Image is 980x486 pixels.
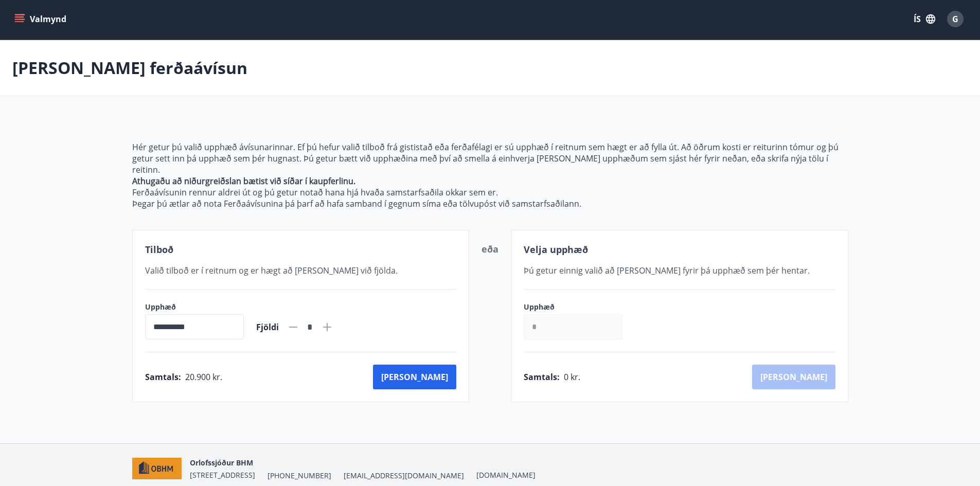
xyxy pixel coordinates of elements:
[145,302,244,312] label: Upphæð
[132,175,355,187] strong: Athugaðu að niðurgreiðslan bætist við síðar í kaupferlinu.
[524,243,588,256] span: Velja upphæð
[12,10,70,28] button: menu
[132,187,848,198] p: Ferðaávísunin rennur aldrei út og þú getur notað hana hjá hvaða samstarfsaðila okkar sem er.
[524,302,633,312] label: Upphæð
[145,265,398,276] span: Valið tilboð er í reitnum og er hægt að [PERSON_NAME] við fjölda.
[373,365,456,389] button: [PERSON_NAME]
[256,321,279,333] span: Fjöldi
[952,13,958,25] span: G
[145,371,181,383] span: Samtals :
[190,470,255,480] span: [STREET_ADDRESS]
[132,141,848,175] p: Hér getur þú valið upphæð ávísunarinnar. Ef þú hefur valið tilboð frá gististað eða ferðafélagi e...
[132,458,182,480] img: c7HIBRK87IHNqKbXD1qOiSZFdQtg2UzkX3TnRQ1O.png
[145,243,173,256] span: Tilboð
[908,10,941,28] button: ÍS
[12,57,247,79] p: [PERSON_NAME] ferðaávísun
[185,371,222,383] span: 20.900 kr.
[344,471,464,481] span: [EMAIL_ADDRESS][DOMAIN_NAME]
[524,371,560,383] span: Samtals :
[482,243,498,255] span: eða
[564,371,580,383] span: 0 kr.
[943,7,968,31] button: G
[190,458,253,467] span: Orlofssjóður BHM
[524,265,810,276] span: Þú getur einnig valið að [PERSON_NAME] fyrir þá upphæð sem þér hentar.
[132,198,848,209] p: Þegar þú ætlar að nota Ferðaávísunina þá þarf að hafa samband í gegnum síma eða tölvupóst við sam...
[268,471,331,481] span: [PHONE_NUMBER]
[476,470,536,480] a: [DOMAIN_NAME]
